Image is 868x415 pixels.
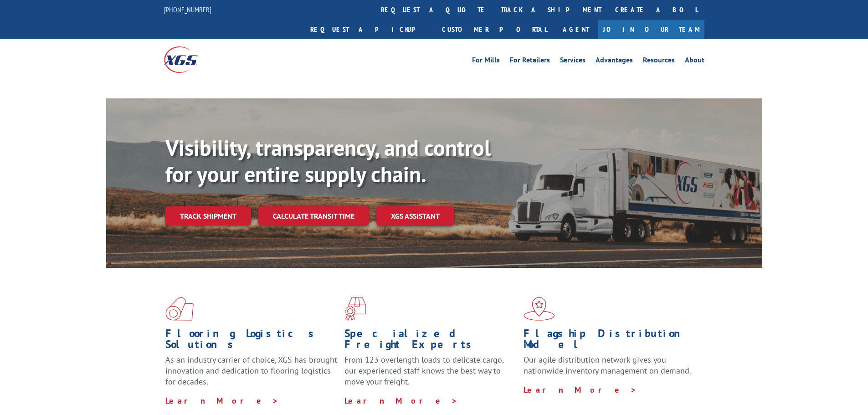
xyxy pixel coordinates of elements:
[435,20,554,39] a: Customer Portal
[165,328,338,354] h1: Flooring Logistics Solutions
[165,133,491,188] b: Visibility, transparency, and control for your entire supply chain.
[524,354,691,376] span: Our agile distribution network gives you nationwide inventory management on demand.
[598,20,704,39] a: Join Our Team
[165,297,194,321] img: xgs-icon-total-supply-chain-intelligence-red
[164,5,211,14] a: [PHONE_NUMBER]
[554,20,598,39] a: Agent
[596,56,633,67] a: Advantages
[344,328,517,354] h1: Specialized Freight Experts
[344,297,366,321] img: xgs-icon-focused-on-flooring-red
[510,56,550,67] a: For Retailers
[524,297,555,321] img: xgs-icon-flagship-distribution-model-red
[376,206,454,226] a: XGS ASSISTANT
[258,206,369,226] a: Calculate transit time
[165,395,279,406] a: Learn More >
[643,56,675,67] a: Resources
[303,20,435,39] a: Request a pickup
[344,395,458,406] a: Learn More >
[165,206,251,225] a: Track shipment
[344,354,517,395] p: From 123 overlength loads to delicate cargo, our experienced staff knows the best way to move you...
[560,56,586,67] a: Services
[685,56,704,67] a: About
[472,56,500,67] a: For Mills
[165,354,337,387] span: As an industry carrier of choice, XGS has brought innovation and dedication to flooring logistics...
[524,384,637,395] a: Learn More >
[524,328,696,354] h1: Flagship Distribution Model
